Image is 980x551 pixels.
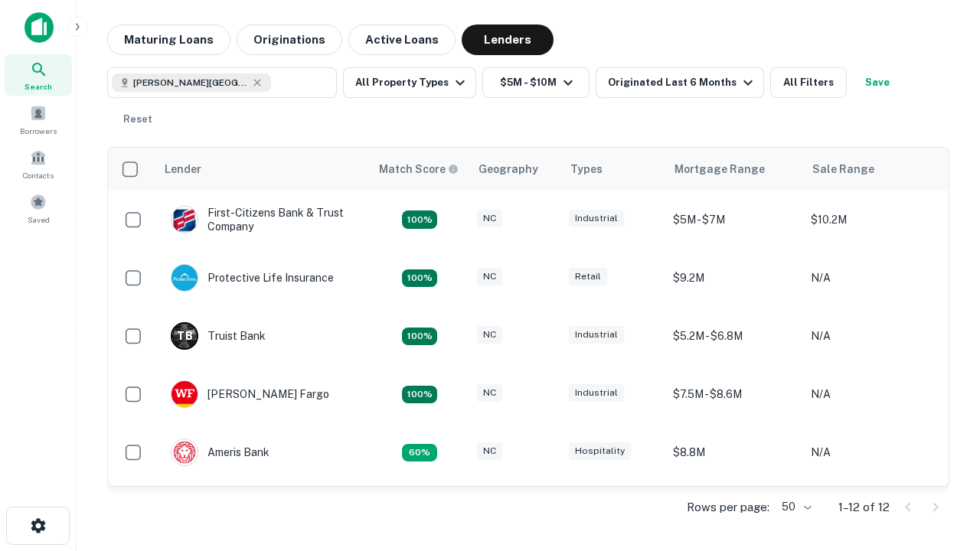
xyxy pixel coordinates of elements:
[171,265,198,291] img: picture
[479,160,538,178] div: Geography
[838,498,890,517] p: 1–12 of 12
[477,268,502,285] div: NC
[24,80,52,93] span: Search
[803,249,941,307] td: N/A
[171,322,266,350] div: Truist Bank
[570,160,603,178] div: Types
[379,161,459,178] div: Capitalize uses an advanced AI algorithm to match your search with the best lender. The match sco...
[379,161,456,178] h6: Match Score
[107,24,230,55] button: Maturing Loans
[665,191,803,249] td: $5M - $7M
[348,24,456,55] button: Active Loans
[665,481,803,540] td: $9.2M
[462,24,554,55] button: Lenders
[402,269,437,288] div: Matching Properties: 2, hasApolloMatch: undefined
[608,73,757,92] div: Originated Last 6 Months
[171,381,198,407] img: picture
[903,429,980,502] iframe: Chat Widget
[770,67,847,98] button: All Filters
[776,496,814,518] div: 50
[812,160,874,178] div: Sale Range
[665,365,803,423] td: $7.5M - $8.6M
[155,148,370,191] th: Lender
[177,328,192,344] p: T B
[402,444,437,462] div: Matching Properties: 1, hasApolloMatch: undefined
[477,442,502,460] div: NC
[569,442,631,460] div: Hospitality
[5,99,72,140] a: Borrowers
[803,148,941,191] th: Sale Range
[803,365,941,423] td: N/A
[569,326,624,344] div: Industrial
[402,210,437,229] div: Matching Properties: 2, hasApolloMatch: undefined
[343,67,476,98] button: All Property Types
[803,423,941,481] td: N/A
[477,210,502,227] div: NC
[853,67,902,98] button: Save your search to get updates of matches that match your search criteria.
[665,148,803,191] th: Mortgage Range
[5,54,72,96] a: Search
[5,187,72,229] a: Saved
[165,160,201,178] div: Lender
[665,307,803,365] td: $5.2M - $6.8M
[665,423,803,481] td: $8.8M
[24,12,54,43] img: capitalize-icon.png
[20,125,57,137] span: Borrowers
[133,76,248,90] span: [PERSON_NAME][GEOGRAPHIC_DATA], [GEOGRAPHIC_DATA]
[402,328,437,346] div: Matching Properties: 3, hasApolloMatch: undefined
[28,214,50,226] span: Saved
[171,206,354,233] div: First-citizens Bank & Trust Company
[402,386,437,404] div: Matching Properties: 2, hasApolloMatch: undefined
[561,148,665,191] th: Types
[237,24,342,55] button: Originations
[569,268,607,285] div: Retail
[171,207,198,233] img: picture
[675,160,765,178] div: Mortgage Range
[113,104,162,135] button: Reset
[23,169,54,181] span: Contacts
[803,307,941,365] td: N/A
[370,148,469,191] th: Capitalize uses an advanced AI algorithm to match your search with the best lender. The match sco...
[569,384,624,402] div: Industrial
[569,210,624,227] div: Industrial
[477,384,502,402] div: NC
[5,143,72,184] a: Contacts
[469,148,561,191] th: Geography
[171,439,269,466] div: Ameris Bank
[171,380,329,408] div: [PERSON_NAME] Fargo
[171,264,334,292] div: Protective Life Insurance
[596,67,764,98] button: Originated Last 6 Months
[803,481,941,540] td: N/A
[665,249,803,307] td: $9.2M
[482,67,590,98] button: $5M - $10M
[171,439,198,465] img: picture
[803,191,941,249] td: $10.2M
[477,326,502,344] div: NC
[687,498,769,517] p: Rows per page:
